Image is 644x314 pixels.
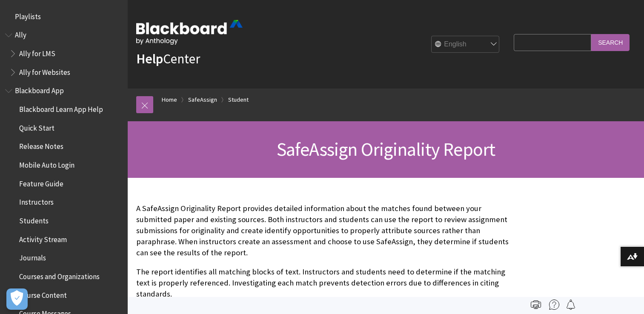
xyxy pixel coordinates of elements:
span: Blackboard App [15,84,64,95]
strong: Help [136,50,163,67]
span: Blackboard Learn App Help [19,102,103,114]
img: Blackboard by Anthology [136,20,243,45]
span: Ally for Websites [19,65,70,77]
span: Release Notes [19,140,63,151]
span: Quick Start [19,121,54,132]
span: Ally [15,28,26,40]
img: Follow this page [566,300,576,310]
p: The report identifies all matching blocks of text. Instructors and students need to determine if ... [136,266,509,300]
p: A SafeAssign Originality Report provides detailed information about the matches found between you... [136,203,509,259]
span: Feature Guide [19,177,63,188]
span: Activity Stream [19,232,67,244]
a: HelpCenter [136,50,200,67]
span: SafeAssign Originality Report [277,137,495,161]
span: Instructors [19,195,54,207]
span: Course Content [19,288,67,300]
span: Playlists [15,9,41,21]
select: Site Language Selector [432,36,500,53]
span: Ally for LMS [19,46,55,58]
nav: Book outline for Playlists [5,9,123,24]
a: Student [228,94,249,105]
span: Journals [19,251,46,263]
input: Search [591,34,630,51]
span: Mobile Auto Login [19,158,74,169]
span: Courses and Organizations [19,269,100,281]
span: Students [19,214,49,225]
nav: Book outline for Anthology Ally Help [5,28,123,80]
img: More help [549,300,559,310]
img: Print [531,300,541,310]
a: SafeAssign [188,94,217,105]
button: Open Preferences [6,288,28,310]
a: Home [162,94,177,105]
